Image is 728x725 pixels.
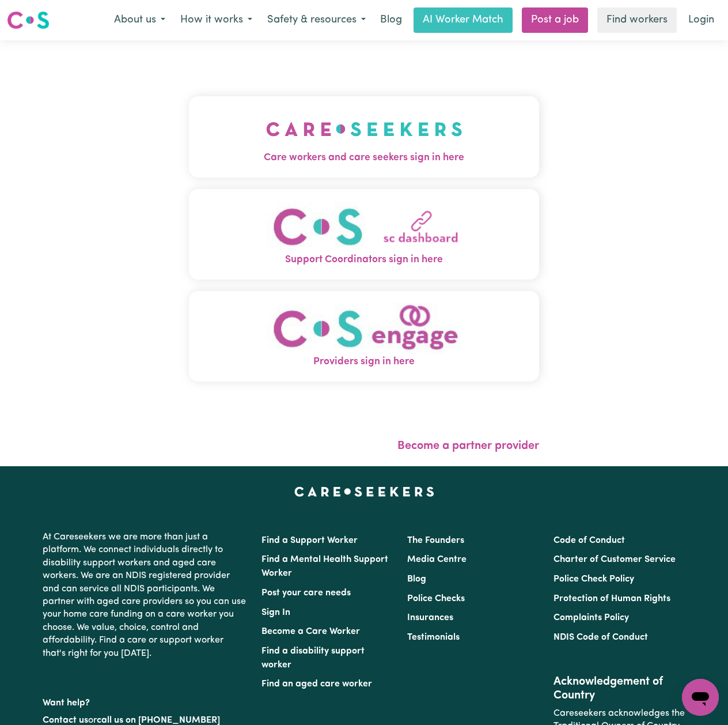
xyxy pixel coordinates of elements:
a: AI Worker Match [414,7,513,33]
a: Media Centre [407,555,467,564]
button: Safety & resources [260,8,373,32]
a: Become a Care Worker [261,627,360,636]
button: About us [107,8,173,32]
a: Insurances [407,613,453,622]
span: Providers sign in here [189,354,539,369]
span: Care workers and care seekers sign in here [189,150,539,165]
p: Want help? [43,692,248,709]
a: Charter of Customer Service [553,555,676,564]
a: Find a disability support worker [261,647,365,670]
a: NDIS Code of Conduct [553,633,648,642]
a: Complaints Policy [553,613,629,622]
a: Blog [407,575,426,584]
a: call us on [PHONE_NUMBER] [97,716,220,725]
img: Careseekers logo [7,10,50,31]
button: How it works [173,8,260,32]
a: Find an aged care worker [261,679,372,689]
a: The Founders [407,536,464,545]
button: Support Coordinators sign in here [189,189,539,280]
a: Post your care needs [261,588,351,598]
iframe: Button to launch messaging window [682,679,719,716]
a: Become a partner provider [397,440,539,452]
h2: Acknowledgement of Country [553,675,685,703]
a: Login [681,7,721,33]
span: Support Coordinators sign in here [189,252,539,267]
button: Providers sign in here [189,291,539,382]
a: Find workers [597,7,677,33]
a: Police Check Policy [553,575,634,584]
a: Police Checks [407,594,465,603]
a: Testimonials [407,633,460,642]
a: Blog [373,7,409,33]
a: Contact us [43,716,88,725]
a: Careseekers logo [7,7,50,33]
a: Sign In [261,608,290,617]
a: Protection of Human Rights [553,594,670,603]
button: Care workers and care seekers sign in here [189,96,539,177]
a: Careseekers home page [294,487,434,496]
a: Find a Support Worker [261,536,358,545]
a: Find a Mental Health Support Worker [261,555,388,578]
a: Code of Conduct [553,536,625,545]
a: Post a job [522,7,588,33]
p: At Careseekers we are more than just a platform. We connect individuals directly to disability su... [43,526,248,664]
